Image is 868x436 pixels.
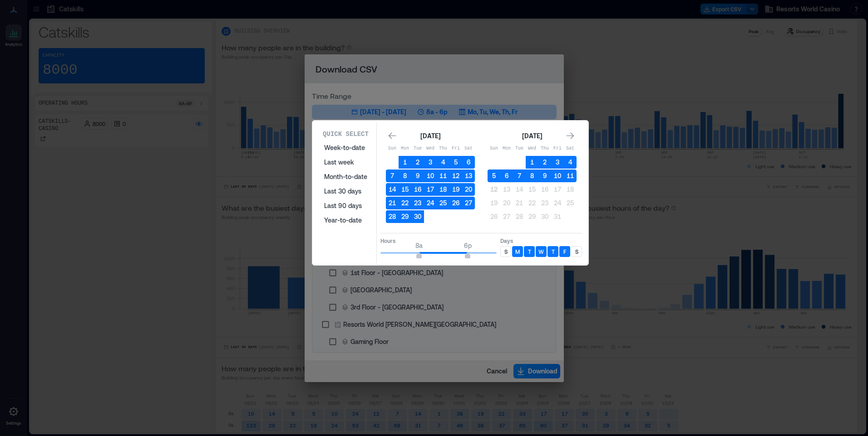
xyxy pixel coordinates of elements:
button: 13 [500,183,513,196]
th: Sunday [488,142,500,155]
button: 3 [551,156,564,169]
div: [DATE] [418,131,443,141]
button: 22 [526,197,538,209]
th: Tuesday [513,142,526,155]
button: 8 [526,170,538,182]
span: 6p [464,242,472,249]
button: Month-to-date [319,170,373,184]
p: Mon [399,145,411,152]
button: 8 [399,170,411,182]
button: 28 [513,210,526,223]
button: 21 [386,197,399,209]
button: 20 [462,183,475,196]
th: Thursday [437,142,449,155]
p: M [515,248,520,255]
button: 28 [386,210,399,223]
button: 7 [386,170,399,182]
button: 5 [488,170,500,182]
button: 10 [551,170,564,182]
button: Go to next month [564,130,577,142]
span: 8a [415,242,423,249]
button: 23 [538,197,551,209]
button: 11 [564,170,577,182]
button: 24 [424,197,437,209]
p: Wed [424,145,437,152]
button: 3 [424,156,437,169]
button: Last week [319,155,373,170]
button: 17 [424,183,437,196]
button: 27 [500,210,513,223]
th: Wednesday [424,142,437,155]
p: Fri [551,145,564,152]
button: 16 [538,183,551,196]
p: S [575,248,578,255]
p: W [538,248,544,255]
p: Quick Select [323,130,369,139]
th: Tuesday [411,142,424,155]
p: S [504,248,508,255]
p: Thu [538,145,551,152]
p: F [563,248,566,255]
button: 14 [513,183,526,196]
button: 24 [551,197,564,209]
p: T [528,248,531,255]
button: 29 [399,210,411,223]
button: 5 [449,156,462,169]
button: 2 [411,156,424,169]
p: Wed [526,145,538,152]
button: Week-to-date [319,140,373,155]
button: 9 [538,170,551,182]
button: 1 [399,156,411,169]
button: 29 [526,210,538,223]
p: Days [500,237,582,244]
button: 13 [462,170,475,182]
button: 25 [437,197,449,209]
button: 4 [437,156,449,169]
th: Friday [551,142,564,155]
button: 19 [488,197,500,209]
button: 11 [437,170,449,182]
button: 21 [513,197,526,209]
button: 18 [437,183,449,196]
button: Last 90 days [319,199,373,213]
button: 15 [399,183,411,196]
button: 17 [551,183,564,196]
button: 30 [538,210,551,223]
button: 26 [449,197,462,209]
th: Monday [500,142,513,155]
button: 12 [488,183,500,196]
button: 31 [551,210,564,223]
button: 30 [411,210,424,223]
p: Sun [386,145,399,152]
button: 4 [564,156,577,169]
th: Wednesday [526,142,538,155]
button: 23 [411,197,424,209]
button: Last 30 days [319,184,373,199]
button: Go to previous month [386,130,399,142]
button: 19 [449,183,462,196]
p: Tue [411,145,424,152]
button: Year-to-date [319,213,373,228]
button: 15 [526,183,538,196]
p: Fri [449,145,462,152]
button: 16 [411,183,424,196]
th: Monday [399,142,411,155]
button: 7 [513,170,526,182]
button: 14 [386,183,399,196]
p: Thu [437,145,449,152]
button: 10 [424,170,437,182]
button: 2 [538,156,551,169]
p: Mon [500,145,513,152]
th: Saturday [564,142,577,155]
button: 1 [526,156,538,169]
button: 18 [564,183,577,196]
button: 26 [488,210,500,223]
button: 20 [500,197,513,209]
p: Hours [380,237,497,244]
div: [DATE] [519,131,545,141]
button: 6 [462,156,475,169]
button: 9 [411,170,424,182]
button: 12 [449,170,462,182]
p: Tue [513,145,526,152]
th: Thursday [538,142,551,155]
